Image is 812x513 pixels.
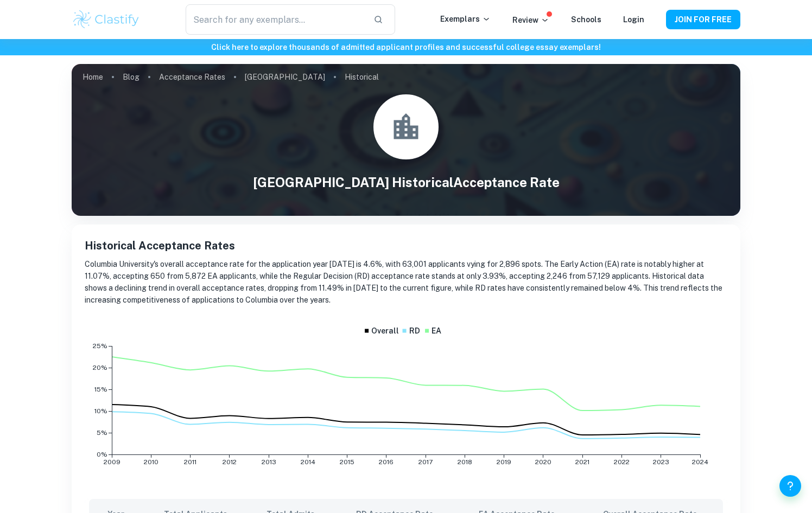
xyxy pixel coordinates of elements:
[301,458,315,466] tspan: 2014
[340,458,354,466] tspan: 2015
[2,41,810,53] h6: Click here to explore thousands of admitted applicant profiles and successful college essay exemp...
[144,458,158,466] tspan: 2010
[97,429,107,437] tspan: 5%
[497,458,511,466] tspan: 2019
[72,172,740,192] h1: [GEOGRAPHIC_DATA] Historical Acceptance Rate
[245,69,325,85] a: [GEOGRAPHIC_DATA]
[623,15,644,24] a: Login
[458,458,472,466] tspan: 2018
[614,458,630,466] tspan: 2022
[184,458,196,466] tspan: 2011
[575,458,589,466] tspan: 2021
[692,458,708,466] tspan: 2024
[512,14,549,26] p: Review
[94,407,107,415] tspan: 10%
[223,458,237,466] tspan: 2012
[93,342,107,350] tspan: 25%
[85,238,727,254] h5: Historical Acceptance Rates
[186,4,365,35] input: Search for any exemplars...
[123,69,139,85] a: Blog
[262,458,276,466] tspan: 2013
[666,10,740,29] button: JOIN FOR FREE
[379,458,394,466] tspan: 2016
[779,475,801,497] button: Help and Feedback
[345,71,379,83] p: Historical
[571,15,601,24] a: Schools
[535,458,551,466] tspan: 2020
[97,451,107,458] tspan: 0%
[159,69,225,85] a: Acceptance Rates
[94,386,107,393] tspan: 15%
[83,69,103,85] a: Home
[653,458,669,466] tspan: 2023
[93,364,107,371] tspan: 20%
[418,458,433,466] tspan: 2017
[440,13,491,25] p: Exemplars
[104,458,120,466] tspan: 2009
[85,258,727,306] p: Columbia University's overall acceptance rate for the application year [DATE] is 4.6%, with 63,00...
[72,9,141,30] img: Clastify logo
